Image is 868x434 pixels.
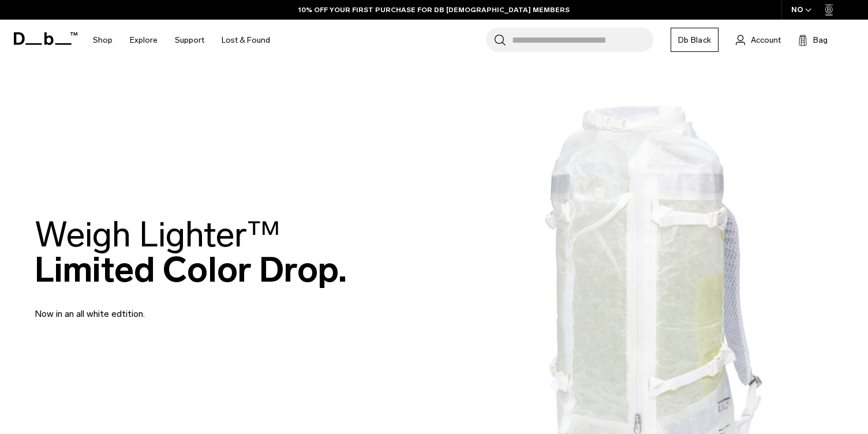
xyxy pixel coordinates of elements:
[84,20,279,61] nav: Main Navigation
[298,5,570,15] a: 10% OFF YOUR FIRST PURCHASE FOR DB [DEMOGRAPHIC_DATA] MEMBERS
[35,214,280,256] span: Weigh Lighter™
[35,293,312,321] p: Now in an all white edtition.
[93,20,113,61] a: Shop
[175,20,204,61] a: Support
[736,33,781,47] a: Account
[751,34,781,46] span: Account
[222,20,270,61] a: Lost & Found
[798,33,828,47] button: Bag
[130,20,158,61] a: Explore
[671,28,719,52] a: Db Black
[35,217,347,287] h2: Limited Color Drop.
[813,34,828,46] span: Bag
